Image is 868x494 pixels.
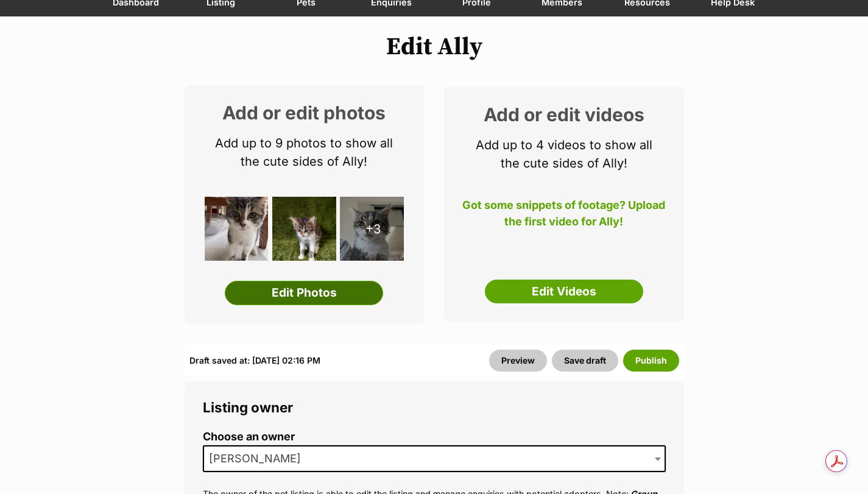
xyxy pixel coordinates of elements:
a: Edit Photos [225,281,383,305]
div: +3 [340,197,404,261]
span: Holly Stokes [203,445,666,472]
span: Listing owner [203,399,293,415]
h2: Add or edit photos [203,104,406,122]
button: Publish [623,350,679,372]
p: Got some snippets of footage? Upload the first video for Ally! [462,197,666,237]
button: Save draft [552,350,618,372]
p: Add up to 4 videos to show all the cute sides of Ally! [462,136,666,172]
a: Preview [489,350,547,372]
div: Draft saved at: [DATE] 02:16 PM [189,350,320,372]
label: Choose an owner [203,431,666,443]
h2: Add or edit videos [462,105,666,124]
p: Add up to 9 photos to show all the cute sides of Ally! [203,134,406,171]
span: Holly Stokes [204,450,313,467]
a: Edit Videos [485,280,643,304]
